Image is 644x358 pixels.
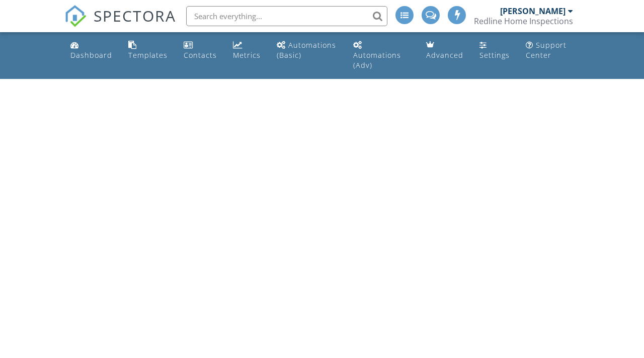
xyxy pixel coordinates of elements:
a: Automations (Advanced) [349,36,414,75]
a: Dashboard [66,36,116,65]
a: Advanced [422,36,467,65]
a: Settings [475,36,514,65]
div: Contacts [184,50,217,60]
div: [PERSON_NAME] [500,6,566,16]
div: Templates [128,50,168,60]
a: Contacts [180,36,221,65]
div: Advanced [426,50,463,60]
span: SPECTORA [94,5,176,26]
div: Settings [479,50,510,60]
div: Dashboard [70,50,112,60]
a: SPECTORA [64,14,176,35]
div: Metrics [233,50,261,60]
a: Support Center [522,36,578,65]
a: Metrics [229,36,265,65]
div: Redline Home Inspections [474,16,573,26]
div: Automations (Basic) [277,40,336,60]
div: Automations (Adv) [353,50,401,70]
a: Automations (Basic) [273,36,341,65]
input: Search everything... [186,6,387,26]
img: The Best Home Inspection Software - Spectora [64,5,87,27]
a: Templates [124,36,172,65]
div: Support Center [526,40,567,60]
